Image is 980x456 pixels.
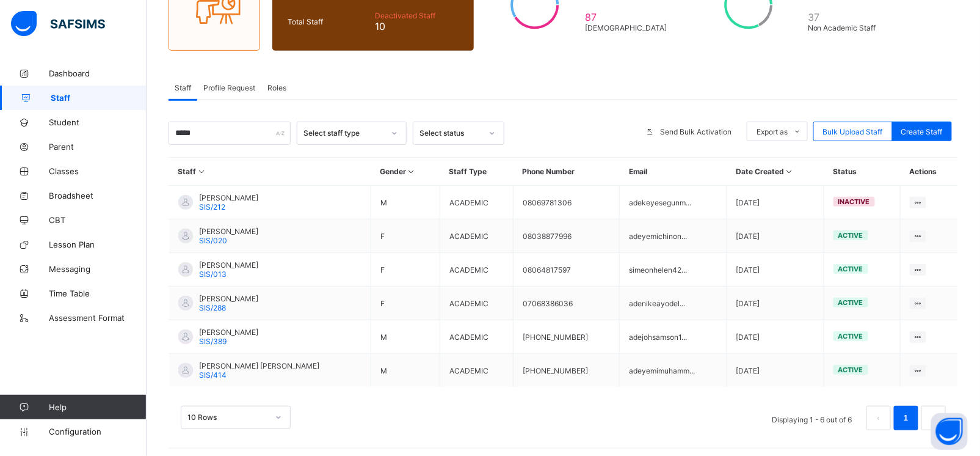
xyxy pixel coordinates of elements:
span: SIS/020 [199,236,227,245]
td: [DATE] [727,320,824,354]
span: Time Table [49,289,147,298]
span: active [838,265,863,273]
td: adekeyesegunm... [620,186,727,219]
span: Dashboard [49,68,147,78]
span: Broadsheet [49,191,147,200]
span: [PERSON_NAME] [199,328,258,337]
th: Status [824,158,900,186]
i: Sort in Ascending Order [406,167,416,176]
li: 1 [894,406,918,430]
td: adeyemimuhamm... [620,354,727,388]
button: Open asap [931,413,968,450]
td: ACADEMIC [440,354,514,388]
td: ACADEMIC [440,219,514,253]
span: CBT [49,215,147,225]
td: M [371,186,440,219]
span: [PERSON_NAME] [199,260,258,270]
td: ACADEMIC [440,287,514,320]
span: inactive [838,197,870,206]
li: 下一页 [921,406,946,430]
span: Staff [51,93,147,103]
button: prev page [866,406,891,430]
span: [PERSON_NAME] [199,193,258,202]
span: Deactivated Staff [375,11,459,20]
td: [DATE] [727,253,824,287]
th: Gender [371,158,440,186]
th: Email [620,158,727,186]
th: Staff Type [440,158,514,186]
span: SIS/414 [199,370,227,380]
span: Send Bulk Activation [660,127,731,136]
td: adenikeayodel... [620,287,727,320]
span: SIS/288 [199,303,226,312]
td: [DATE] [727,354,824,388]
span: active [838,332,863,340]
span: Assessment Format [49,313,147,323]
th: Phone Number [514,158,620,186]
span: Bulk Upload Staff [823,127,883,136]
span: Create Staff [901,127,943,136]
span: Help [49,402,146,412]
td: ACADEMIC [440,253,514,287]
span: Classes [49,166,147,176]
span: 37 [808,11,886,23]
td: 08064817597 [514,253,620,287]
td: M [371,320,440,354]
th: Actions [900,158,958,186]
span: SIS/212 [199,202,225,211]
span: SIS/389 [199,337,227,346]
td: [DATE] [727,219,824,253]
td: simeonhelen42... [620,253,727,287]
span: Configuration [49,427,146,436]
span: [PERSON_NAME] [199,227,258,236]
span: active [838,366,863,374]
td: ACADEMIC [440,186,514,219]
i: Sort in Ascending Order [784,167,794,176]
span: [PERSON_NAME] [199,294,258,303]
td: [DATE] [727,186,824,219]
span: active [838,298,863,307]
td: 08038877996 [514,219,620,253]
span: [DEMOGRAPHIC_DATA] [585,23,672,32]
span: [PERSON_NAME] [PERSON_NAME] [199,361,319,370]
span: Roles [267,83,286,92]
th: Date Created [727,158,824,186]
div: Select status [419,129,482,138]
td: [PHONE_NUMBER] [514,354,620,388]
td: 08069781306 [514,186,620,219]
img: safsims [11,11,105,37]
div: Select staff type [303,129,384,138]
button: next page [921,406,946,430]
span: Profile Request [203,83,255,92]
td: F [371,219,440,253]
span: Student [49,117,147,127]
span: Lesson Plan [49,240,147,249]
li: 上一页 [866,406,891,430]
li: Displaying 1 - 6 out of 6 [763,406,862,430]
span: SIS/013 [199,270,227,279]
td: 07068386036 [514,287,620,320]
th: Staff [169,158,371,186]
span: active [838,231,863,240]
td: adejohsamson1... [620,320,727,354]
span: Non Academic Staff [808,23,886,32]
td: M [371,354,440,388]
td: [PHONE_NUMBER] [514,320,620,354]
span: Staff [175,83,191,92]
div: 10 Rows [187,413,268,422]
a: 1 [900,410,912,426]
span: 87 [585,11,672,23]
td: F [371,253,440,287]
td: [DATE] [727,287,824,320]
span: Parent [49,142,147,152]
span: Export as [757,127,788,136]
div: Total Staff [285,14,372,29]
i: Sort in Ascending Order [197,167,207,176]
span: 10 [375,20,459,32]
td: F [371,287,440,320]
td: ACADEMIC [440,320,514,354]
td: adeyemichinon... [620,219,727,253]
span: Messaging [49,264,147,274]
